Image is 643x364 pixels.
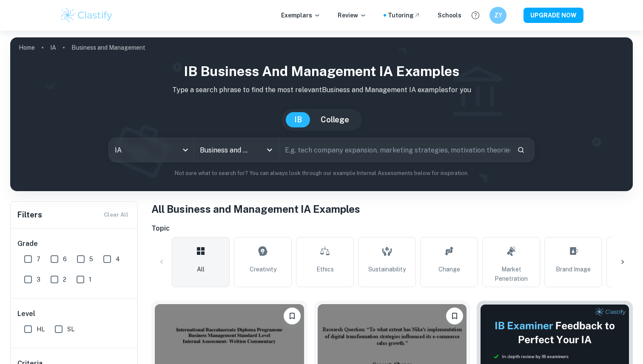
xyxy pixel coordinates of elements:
img: profile cover [10,37,633,191]
button: Bookmark [284,308,301,324]
span: 5 [89,254,93,264]
a: Home [19,42,35,54]
span: Creativity [250,265,276,274]
button: Help and Feedback [468,8,483,23]
img: Clastify logo [60,7,114,24]
h6: Filters [17,209,42,221]
a: Tutoring [388,11,421,20]
p: Type a search phrase to find the most relevant Business and Management IA examples for you [17,85,626,95]
p: Not sure what to search for? You can always look through our example Internal Assessments below f... [17,169,626,178]
button: IB [286,112,310,127]
span: Market Penetration [486,265,536,283]
p: Exemplars [281,11,321,20]
span: Brand Image [556,265,591,274]
p: Review [338,11,367,20]
span: 1 [89,275,91,284]
span: SL [67,324,74,334]
div: IA [109,138,193,162]
h6: Grade [17,239,131,249]
button: Open [264,144,276,156]
span: Ethics [316,265,334,274]
span: 2 [63,275,66,284]
span: Sustainability [368,265,406,274]
h1: IB Business and Management IA examples [17,61,626,82]
h6: Topic [151,223,633,234]
input: E.g. tech company expansion, marketing strategies, motivation theories... [279,138,510,162]
button: Bookmark [446,308,463,324]
h6: Level [17,309,131,319]
button: College [312,112,358,127]
p: Business and Management [71,43,145,52]
a: Schools [438,11,461,20]
span: HL [37,324,45,334]
span: 3 [37,275,40,284]
span: 4 [116,254,120,264]
span: 6 [63,254,67,264]
button: ZY [489,7,506,24]
span: Change [438,265,460,274]
span: All [197,265,205,274]
span: 7 [37,254,40,264]
h1: All Business and Management IA Examples [151,201,633,217]
a: IA [50,42,56,54]
h6: ZY [493,11,503,20]
button: UPGRADE NOW [524,8,583,23]
button: Search [514,143,528,157]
